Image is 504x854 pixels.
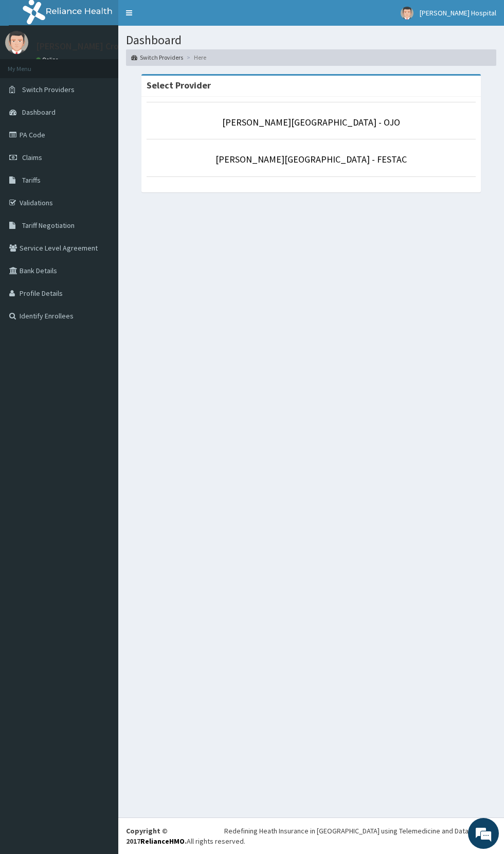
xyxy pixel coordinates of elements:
[147,79,211,91] strong: Select Provider
[22,85,75,94] span: Switch Providers
[118,817,504,854] footer: All rights reserved.
[420,8,496,17] span: [PERSON_NAME] Hospital
[184,53,206,62] li: Here
[22,153,42,162] span: Claims
[22,175,41,185] span: Tariffs
[401,7,413,20] img: User Image
[224,826,496,836] div: Redefining Heath Insurance in [GEOGRAPHIC_DATA] using Telemedicine and Data Science!
[222,116,400,128] a: [PERSON_NAME][GEOGRAPHIC_DATA] - OJO
[131,53,183,62] a: Switch Providers
[215,153,407,165] a: [PERSON_NAME][GEOGRAPHIC_DATA] - FESTAC
[140,837,185,846] a: RelianceHMO
[5,31,28,54] img: User Image
[22,221,75,230] span: Tariff Negotiation
[126,33,496,47] h1: Dashboard
[126,826,187,846] strong: Copyright © 2017 .
[36,56,61,63] a: Online
[22,108,56,117] span: Dashboard
[36,42,131,51] p: [PERSON_NAME] Crown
